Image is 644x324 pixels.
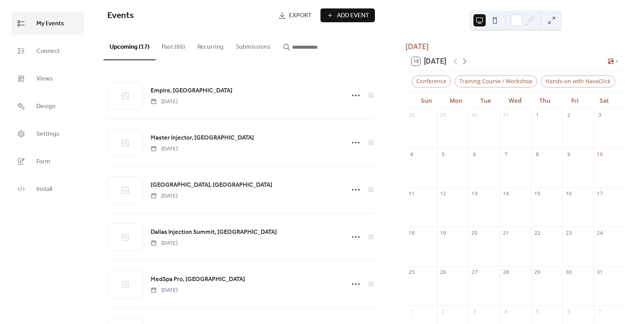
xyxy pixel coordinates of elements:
div: 23 [565,229,572,236]
div: 3 [596,112,603,118]
div: 16 [565,190,572,197]
div: 4 [503,308,509,315]
a: MedSpa Pro, [GEOGRAPHIC_DATA] [151,275,245,285]
span: [DATE] [151,192,177,200]
div: 9 [565,151,572,158]
div: 7 [596,308,603,315]
div: 28 [408,112,415,118]
span: Views [36,73,53,85]
div: Mon [441,92,471,109]
div: 7 [503,151,509,158]
span: [DATE] [151,145,177,153]
div: 11 [408,190,415,197]
div: 1 [408,308,415,315]
span: My Events [36,18,64,30]
div: 18 [408,229,415,236]
span: Dallas Injection Summit, [GEOGRAPHIC_DATA] [151,228,277,237]
div: Wed [501,92,530,109]
a: Master Injector, [GEOGRAPHIC_DATA] [151,133,254,143]
div: 30 [471,112,478,118]
div: [DATE] [406,41,625,52]
span: Add Event [337,11,369,20]
span: [DATE] [151,98,177,106]
div: 30 [565,269,572,276]
div: 29 [534,269,541,276]
div: 17 [596,190,603,197]
div: 25 [408,269,415,276]
button: Add Event [320,8,375,22]
div: 5 [534,308,541,315]
span: Settings [36,128,59,140]
div: 14 [503,190,509,197]
span: Empire, [GEOGRAPHIC_DATA] [151,86,232,95]
div: 3 [471,308,478,315]
span: Design [36,100,56,113]
div: 21 [503,229,509,236]
div: Training Course / Workshop [455,76,537,87]
div: Sun [412,92,441,109]
div: 6 [471,151,478,158]
span: [GEOGRAPHIC_DATA], [GEOGRAPHIC_DATA] [151,181,272,190]
div: 29 [440,112,447,118]
button: Past (66) [156,31,191,59]
a: Dallas Injection Summit, [GEOGRAPHIC_DATA] [151,227,277,237]
a: Form [11,150,84,173]
a: Empire, [GEOGRAPHIC_DATA] [151,86,232,96]
span: Events [107,7,134,24]
span: MedSpa Pro, [GEOGRAPHIC_DATA] [151,275,245,284]
a: Design [11,94,84,118]
div: 24 [596,229,603,236]
div: 26 [440,269,447,276]
span: Master Injector, [GEOGRAPHIC_DATA] [151,133,254,143]
a: Export [273,8,317,22]
button: 13[DATE] [409,55,449,67]
a: Views [11,67,84,90]
div: 19 [440,229,447,236]
button: Submissions [230,31,277,59]
button: Recurring [191,31,230,59]
div: 28 [503,269,509,276]
div: 22 [534,229,541,236]
a: Connect [11,39,84,63]
div: 31 [596,269,603,276]
div: 31 [503,112,509,118]
div: 4 [408,151,415,158]
div: 10 [596,151,603,158]
a: [GEOGRAPHIC_DATA], [GEOGRAPHIC_DATA] [151,180,272,190]
div: 13 [471,190,478,197]
div: Tue [471,92,501,109]
span: Install [36,183,52,196]
div: 8 [534,151,541,158]
span: Export [289,11,312,20]
div: Sat [590,92,619,109]
div: 12 [440,190,447,197]
div: 1 [534,112,541,118]
a: Settings [11,122,84,146]
div: 6 [565,308,572,315]
div: 27 [471,269,478,276]
div: 20 [471,229,478,236]
span: Form [36,156,50,168]
div: 2 [565,112,572,118]
div: 2 [440,308,447,315]
a: My Events [11,12,84,35]
div: Thu [530,92,560,109]
button: Upcoming (17) [103,31,156,60]
a: Install [11,177,84,201]
div: 15 [534,190,541,197]
div: Fri [560,92,589,109]
div: 5 [440,151,447,158]
span: [DATE] [151,286,177,294]
span: Connect [36,45,60,58]
div: Hands-on with NavaClick [541,76,615,87]
div: Conference [412,76,451,87]
span: [DATE] [151,239,177,247]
